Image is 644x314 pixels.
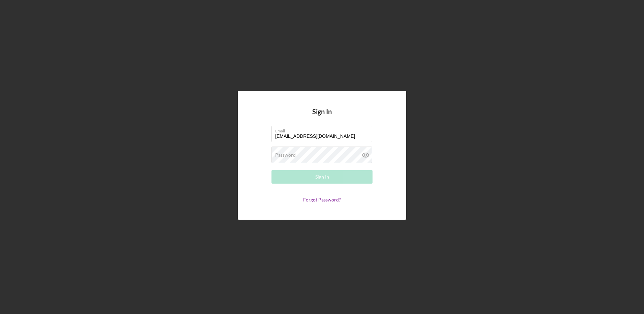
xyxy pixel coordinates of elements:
h4: Sign In [312,108,332,126]
div: Sign In [315,170,329,184]
label: Email [275,126,372,133]
label: Password [275,152,296,158]
button: Sign In [271,170,373,184]
a: Forgot Password? [303,197,341,202]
